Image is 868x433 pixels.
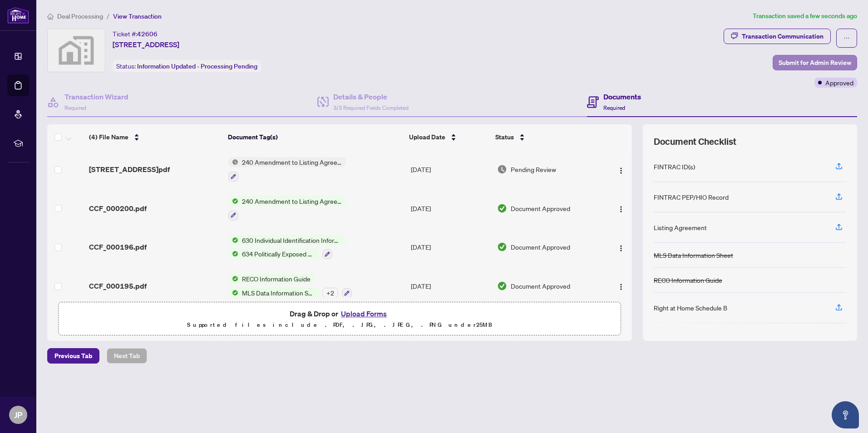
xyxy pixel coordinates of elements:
[407,266,493,305] td: [DATE]
[85,124,224,150] th: (4) File Name
[614,279,628,293] button: Logo
[107,11,109,21] li: /
[107,348,147,364] button: Next Tab
[89,164,170,175] span: [STREET_ADDRESS]pdf
[654,275,722,285] div: RECO Information Guide
[603,104,625,111] span: Required
[511,164,556,174] span: Pending Review
[654,222,707,232] div: Listing Agreement
[228,196,346,221] button: Status Icon240 Amendment to Listing Agreement - Authority to Offer for Sale Price Change/Extensio...
[617,283,625,290] img: Logo
[228,235,238,245] img: Status Icon
[64,320,615,330] p: Supported files include .PDF, .JPG, .JPEG, .PNG under 25 MB
[238,235,346,245] span: 630 Individual Identification Information Record
[333,91,409,102] h4: Details & People
[228,274,352,298] button: Status IconRECO Information GuideStatus IconMLS Data Information Sheet+2
[64,91,128,102] h4: Transaction Wizard
[137,30,158,38] span: 42606
[89,280,147,291] span: CCF_000195.pdf
[48,29,105,72] img: svg%3e
[492,124,599,150] th: Status
[238,288,319,298] span: MLS Data Information Sheet
[753,11,857,21] article: Transaction saved a few seconds ago
[228,274,238,284] img: Status Icon
[407,189,493,228] td: [DATE]
[497,242,507,252] img: Document Status
[290,308,390,320] span: Drag & Drop or
[825,78,853,88] span: Approved
[617,206,625,213] img: Logo
[59,302,621,336] span: Drag & Drop orUpload FormsSupported files include .PDF, .JPG, .JPEG, .PNG under25MB
[654,192,729,202] div: FINTRAC PEP/HIO Record
[228,157,238,167] img: Status Icon
[113,39,179,50] span: [STREET_ADDRESS]
[511,281,570,291] span: Document Approved
[47,13,54,20] span: home
[654,135,736,148] span: Document Checklist
[832,401,859,428] button: Open asap
[654,303,727,313] div: Right at Home Schedule B
[614,201,628,216] button: Logo
[224,124,406,150] th: Document Tag(s)
[407,150,493,189] td: [DATE]
[742,29,824,44] div: Transaction Communication
[54,349,92,363] span: Previous Tab
[511,203,570,213] span: Document Approved
[238,249,319,259] span: 634 Politically Exposed Person/Head of International Organization Checklist/Record
[64,104,86,111] span: Required
[511,242,570,252] span: Document Approved
[89,203,147,214] span: CCF_000200.pdf
[228,288,238,298] img: Status Icon
[57,12,103,20] span: Deal Processing
[409,132,445,142] span: Upload Date
[322,288,338,298] div: + 2
[654,162,695,172] div: FINTRAC ID(s)
[654,250,733,260] div: MLS Data Information Sheet
[113,29,158,39] div: Ticket #:
[617,245,625,252] img: Logo
[14,408,22,421] span: JP
[338,308,390,320] button: Upload Forms
[779,55,851,70] span: Submit for Admin Review
[614,162,628,177] button: Logo
[238,196,346,206] span: 240 Amendment to Listing Agreement - Authority to Offer for Sale Price Change/Extension/Amendment(s)
[228,196,238,206] img: Status Icon
[47,348,99,364] button: Previous Tab
[495,132,514,142] span: Status
[843,35,850,41] span: ellipsis
[333,104,409,111] span: 3/3 Required Fields Completed
[7,7,29,24] img: logo
[228,235,346,260] button: Status Icon630 Individual Identification Information RecordStatus Icon634 Politically Exposed Per...
[238,274,314,284] span: RECO Information Guide
[407,228,493,267] td: [DATE]
[228,157,346,182] button: Status Icon240 Amendment to Listing Agreement - Authority to Offer for Sale Price Change/Extensio...
[113,12,162,20] span: View Transaction
[405,124,491,150] th: Upload Date
[113,60,261,72] div: Status:
[497,281,507,291] img: Document Status
[497,164,507,174] img: Document Status
[724,29,831,44] button: Transaction Communication
[603,91,641,102] h4: Documents
[617,167,625,174] img: Logo
[89,132,128,142] span: (4) File Name
[773,55,857,70] button: Submit for Admin Review
[228,249,238,259] img: Status Icon
[89,241,147,252] span: CCF_000196.pdf
[497,203,507,213] img: Document Status
[137,62,257,70] span: Information Updated - Processing Pending
[238,157,346,167] span: 240 Amendment to Listing Agreement - Authority to Offer for Sale Price Change/Extension/Amendment(s)
[614,240,628,254] button: Logo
